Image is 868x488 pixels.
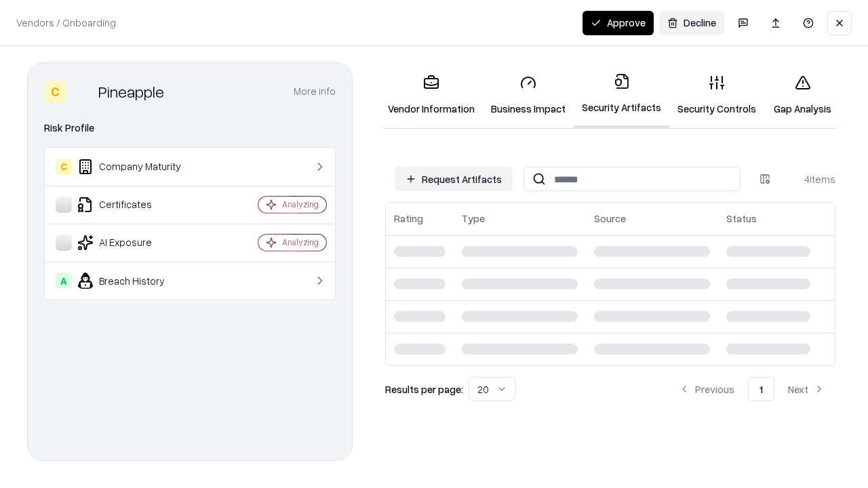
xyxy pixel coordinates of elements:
[669,64,764,127] a: Security Controls
[282,199,319,210] div: Analyzing
[44,120,336,136] div: Risk Profile
[380,64,483,127] a: Vendor Information
[726,211,757,226] div: Status
[98,81,164,102] div: Pineapple
[294,79,336,104] button: More info
[16,16,116,30] p: Vendors / Onboarding
[56,272,72,289] div: A
[56,159,72,175] div: C
[56,272,218,289] div: Breach History
[483,64,574,127] a: Business Impact
[385,382,463,396] p: Results per page:
[395,167,513,191] button: Request Artifacts
[56,197,218,213] div: Certificates
[659,11,724,35] button: Decline
[394,211,423,226] div: Rating
[583,11,654,35] button: Approve
[574,62,669,128] a: Security Artifacts
[56,159,218,175] div: Company Maturity
[282,237,319,248] div: Analyzing
[748,377,774,401] button: 1
[462,211,485,226] div: Type
[764,64,841,127] a: Gap Analysis
[56,235,218,251] div: AI Exposure
[668,377,835,401] nav: pagination
[594,211,626,226] div: Source
[44,81,66,102] div: C
[781,172,835,186] div: 4 items
[71,81,93,102] img: Pineapple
